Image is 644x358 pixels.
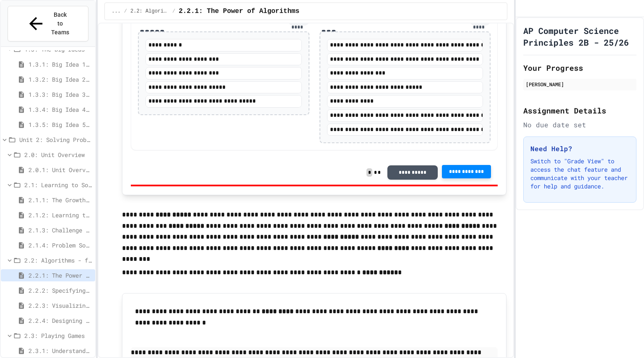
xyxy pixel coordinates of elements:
[29,165,92,174] span: 2.0.1: Unit Overview
[24,331,92,340] span: 2.3: Playing Games
[19,135,92,144] span: Unit 2: Solving Problems in Computer Science
[29,75,92,84] span: 1.3.2: Big Idea 2 - Data
[130,8,169,15] span: 2.2: Algorithms - from Pseudocode to Flowcharts
[8,6,88,41] button: Back to Teams
[526,80,634,88] div: [PERSON_NAME]
[29,346,92,355] span: 2.3.1: Understanding Games with Flowcharts
[29,120,92,129] span: 1.3.5: Big Idea 5 - Impact of Computing
[29,271,92,280] span: 2.2.1: The Power of Algorithms
[523,62,636,74] h2: Your Progress
[51,10,70,37] span: Back to Teams
[29,286,92,295] span: 2.2.2: Specifying Ideas with Pseudocode
[530,144,629,154] h3: Need Help?
[29,90,92,99] span: 1.3.3: Big Idea 3 - Algorithms and Programming
[29,211,92,219] span: 2.1.2: Learning to Solve Hard Problems
[29,316,92,325] span: 2.2.4: Designing Flowcharts
[112,8,121,15] span: ...
[523,120,636,130] div: No due date set
[29,226,92,234] span: 2.1.3: Challenge Problem - The Bridge
[523,25,636,48] h1: AP Computer Science Principles 2B - 25/26
[24,180,92,189] span: 2.1: Learning to Solve Hard Problems
[179,6,299,16] span: 2.2.1: The Power of Algorithms
[29,301,92,310] span: 2.2.3: Visualizing Logic with Flowcharts
[29,60,92,69] span: 1.3.1: Big Idea 1 - Creative Development
[24,150,92,159] span: 2.0: Unit Overview
[530,157,629,191] p: Switch to "Grade View" to access the chat feature and communicate with your teacher for help and ...
[29,241,92,250] span: 2.1.4: Problem Solving Practice
[24,256,92,265] span: 2.2: Algorithms - from Pseudocode to Flowcharts
[29,196,92,204] span: 2.1.1: The Growth Mindset
[523,105,636,116] h2: Assignment Details
[29,105,92,114] span: 1.3.4: Big Idea 4 - Computing Systems and Networks
[124,8,127,15] span: /
[172,8,175,15] span: /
